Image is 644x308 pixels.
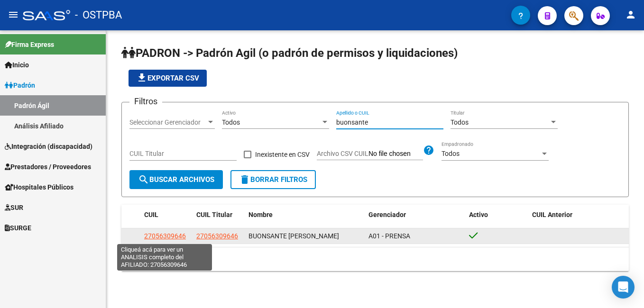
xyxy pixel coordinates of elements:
[144,211,158,218] span: CUIL
[625,9,636,20] mat-icon: person
[121,247,629,271] div: 1 total
[368,150,423,158] input: Archivo CSV CUIL
[196,211,232,218] span: CUIL Titular
[465,205,528,225] datatable-header-cell: Activo
[248,211,273,218] span: Nombre
[528,205,629,225] datatable-header-cell: CUIL Anterior
[317,150,368,157] span: Archivo CSV CUIL
[368,211,406,218] span: Gerenciador
[5,162,91,172] span: Prestadores / Proveedores
[136,72,147,83] mat-icon: file_download
[136,74,199,82] span: Exportar CSV
[196,232,238,240] span: 27056309646
[255,149,310,160] span: Inexistente en CSV
[138,175,214,184] span: Buscar Archivos
[239,174,250,185] mat-icon: delete
[5,223,31,233] span: SURGE
[5,39,54,50] span: Firma Express
[245,205,365,225] datatable-header-cell: Nombre
[75,5,122,26] span: - OSTPBA
[368,232,410,240] span: A01 - PRENSA
[532,211,572,218] span: CUIL Anterior
[423,145,434,156] mat-icon: help
[5,80,35,91] span: Padrón
[193,205,245,225] datatable-header-cell: CUIL Titular
[140,205,193,225] datatable-header-cell: CUIL
[138,174,149,185] mat-icon: search
[239,175,307,184] span: Borrar Filtros
[8,9,19,20] mat-icon: menu
[365,205,466,225] datatable-header-cell: Gerenciador
[442,150,460,157] span: Todos
[129,170,223,189] button: Buscar Archivos
[129,95,162,108] h3: Filtros
[121,46,458,60] span: PADRON -> Padrón Agil (o padrón de permisos y liquidaciones)
[5,182,74,192] span: Hospitales Públicos
[248,232,339,240] span: BUONSANTE [PERSON_NAME]
[612,276,635,299] div: Open Intercom Messenger
[451,118,469,126] span: Todos
[222,118,240,126] span: Todos
[5,60,29,70] span: Inicio
[5,202,23,213] span: SUR
[469,211,488,218] span: Activo
[129,70,207,87] button: Exportar CSV
[144,232,186,240] span: 27056309646
[129,118,206,127] span: Seleccionar Gerenciador
[5,141,92,152] span: Integración (discapacidad)
[230,170,316,189] button: Borrar Filtros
